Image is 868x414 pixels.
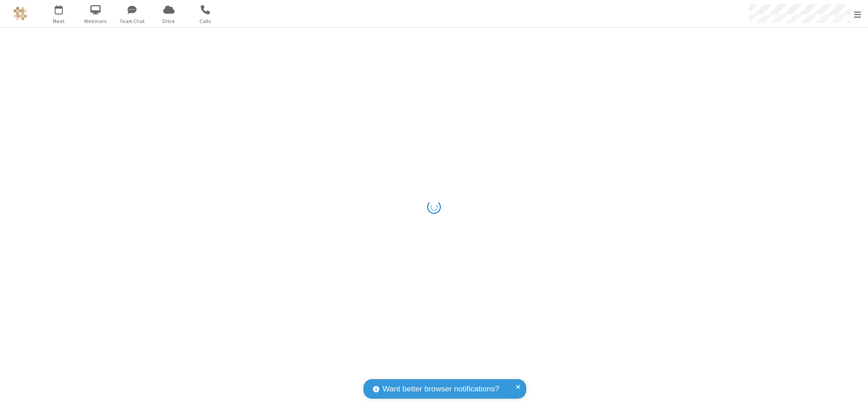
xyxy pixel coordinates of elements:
[189,17,222,25] span: Calls
[42,17,76,25] span: Meet
[14,7,27,20] img: QA Selenium DO NOT DELETE OR CHANGE
[115,17,149,25] span: Team Chat
[152,17,186,25] span: Drive
[79,17,113,25] span: Webinars
[382,383,499,395] span: Want better browser notifications?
